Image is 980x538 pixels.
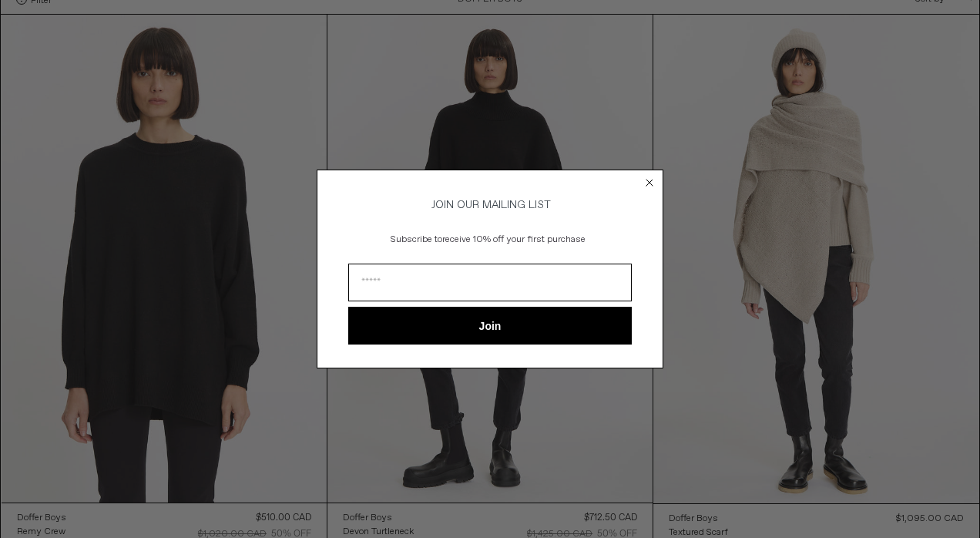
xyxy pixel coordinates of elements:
span: Subscribe to [391,234,442,246]
span: JOIN OUR MAILING LIST [429,198,551,212]
button: Join [348,307,632,345]
button: Close dialog [642,175,657,190]
span: receive 10% off your first purchase [442,234,586,246]
input: Email [348,264,632,301]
